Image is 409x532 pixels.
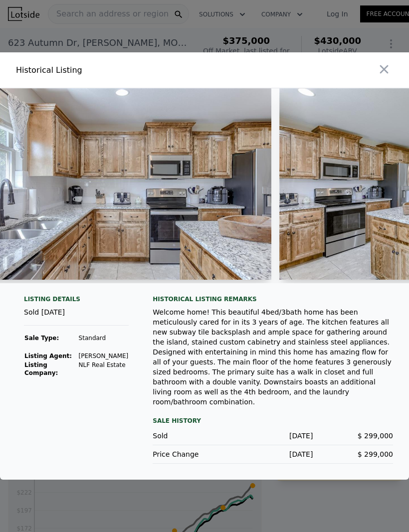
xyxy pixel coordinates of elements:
[24,295,129,307] div: Listing Details
[153,295,393,303] div: Historical Listing remarks
[153,431,233,441] div: Sold
[78,352,129,360] td: [PERSON_NAME]
[358,432,393,440] span: $ 299,000
[358,450,393,458] span: $ 299,000
[153,415,393,427] div: Sale History
[16,64,201,76] div: Historical Listing
[24,353,72,359] strong: Listing Agent:
[78,334,129,343] td: Standard
[233,449,313,459] div: [DATE]
[24,335,59,342] strong: Sale Type:
[233,431,313,441] div: [DATE]
[153,449,233,459] div: Price Change
[24,361,58,376] strong: Listing Company:
[153,307,393,407] div: Welcome home! This beautiful 4bed/3bath home has been meticulously cared for in its 3 years of ag...
[78,360,129,377] td: NLF Real Estate
[24,307,129,326] div: Sold [DATE]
